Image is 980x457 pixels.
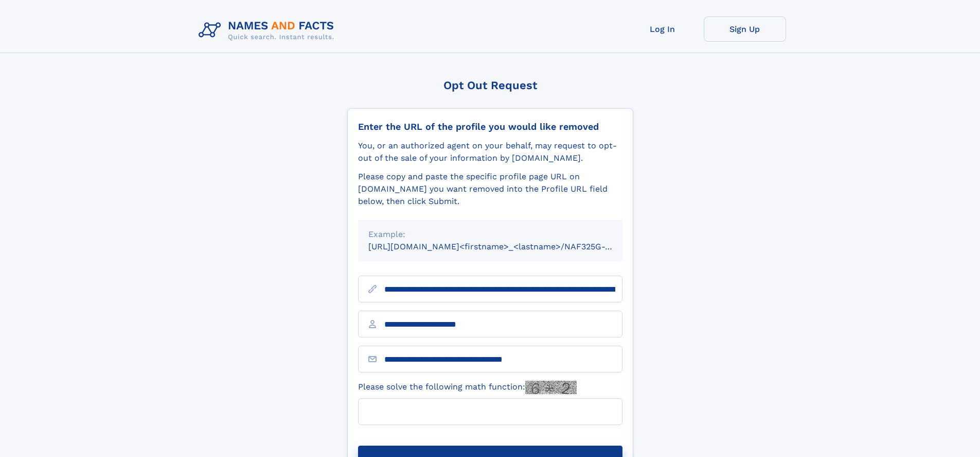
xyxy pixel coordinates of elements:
a: Sign Up [704,16,786,42]
div: Example: [368,228,612,241]
div: Please copy and paste the specific profile page URL on [DOMAIN_NAME] you want removed into the Pr... [358,171,622,208]
div: Opt Out Request [347,79,633,92]
a: Log In [621,16,704,42]
small: [URL][DOMAIN_NAME]<firstname>_<lastname>/NAF325G-xxxxxxxx [368,242,642,251]
label: Please solve the following math function: [358,381,577,394]
div: You, or an authorized agent on your behalf, may request to opt-out of the sale of your informatio... [358,140,622,164]
div: Enter the URL of the profile you would like removed [358,121,622,132]
img: Logo Names and Facts [194,16,343,44]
